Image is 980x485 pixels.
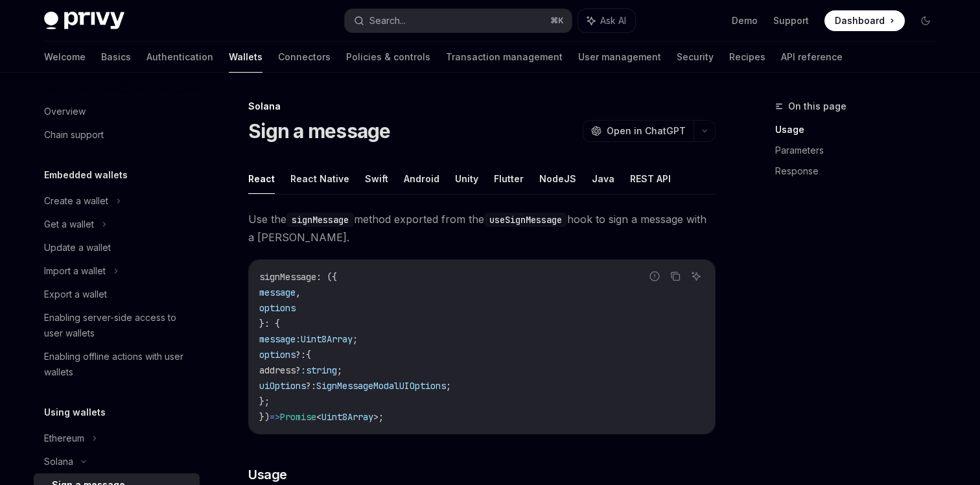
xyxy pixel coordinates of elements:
[379,411,384,423] span: ;
[44,240,111,255] div: Update a wallet
[248,100,716,113] div: Solana
[345,9,572,32] button: Search...⌘K
[44,104,86,119] div: Overview
[101,41,131,73] a: Basics
[688,268,705,285] button: Ask AI
[646,268,663,285] button: Report incorrect code
[824,10,905,31] a: Dashboard
[306,349,311,361] span: {
[316,380,446,392] span: SignMessageModalUIOptions
[146,41,213,73] a: Authentication
[781,41,843,73] a: API reference
[321,411,373,423] span: Uint8Array
[404,163,439,194] button: Android
[44,310,192,341] div: Enabling server-side access to user wallets
[259,396,270,407] span: };
[316,411,321,423] span: <
[259,287,296,298] span: message
[259,364,301,376] span: address?
[44,167,128,183] h5: Embedded wallets
[34,345,200,384] a: Enabling offline actions with user wallets
[607,124,686,137] span: Open in ChatGPT
[446,41,563,73] a: Transaction management
[484,213,567,227] code: useSignMessage
[788,99,846,114] span: On this page
[583,120,694,142] button: Open in ChatGPT
[455,163,478,194] button: Unity
[34,123,200,147] a: Chain support
[259,333,301,345] span: message:
[667,268,684,285] button: Copy the contents from the code block
[732,14,758,27] a: Demo
[316,271,337,283] span: : ({
[44,127,104,143] div: Chain support
[259,318,280,329] span: }: {
[44,287,107,302] div: Export a wallet
[248,466,287,484] span: Usage
[44,12,124,30] img: dark logo
[259,380,306,392] span: uiOptions
[270,411,280,423] span: =>
[44,431,84,446] div: Ethereum
[248,163,275,194] button: React
[835,14,885,27] span: Dashboard
[259,302,296,314] span: options
[677,41,714,73] a: Security
[44,349,192,380] div: Enabling offline actions with user wallets
[306,364,337,376] span: string
[373,411,379,423] span: >
[286,213,354,227] code: signMessage
[346,41,430,73] a: Policies & controls
[44,454,73,469] div: Solana
[369,13,406,29] div: Search...
[775,119,946,140] a: Usage
[630,163,671,194] button: REST API
[446,380,451,392] span: ;
[280,411,316,423] span: Promise
[44,41,86,73] a: Welcome
[353,333,358,345] span: ;
[775,140,946,161] a: Parameters
[915,10,936,31] button: Toggle dark mode
[44,193,108,209] div: Create a wallet
[578,9,635,32] button: Ask AI
[773,14,809,27] a: Support
[290,163,349,194] button: React Native
[301,364,306,376] span: :
[296,287,301,298] span: ,
[278,41,331,73] a: Connectors
[578,41,661,73] a: User management
[248,119,391,143] h1: Sign a message
[729,41,765,73] a: Recipes
[592,163,614,194] button: Java
[34,283,200,306] a: Export a wallet
[365,163,388,194] button: Swift
[44,217,94,232] div: Get a wallet
[34,100,200,123] a: Overview
[337,364,342,376] span: ;
[259,411,270,423] span: })
[34,306,200,345] a: Enabling server-side access to user wallets
[248,210,716,246] span: Use the method exported from the hook to sign a message with a [PERSON_NAME].
[44,405,106,420] h5: Using wallets
[550,16,564,26] span: ⌘ K
[259,271,316,283] span: signMessage
[34,236,200,259] a: Update a wallet
[296,349,306,361] span: ?:
[44,263,106,279] div: Import a wallet
[306,380,316,392] span: ?:
[494,163,524,194] button: Flutter
[259,349,296,361] span: options
[539,163,576,194] button: NodeJS
[600,14,626,27] span: Ask AI
[229,41,262,73] a: Wallets
[775,161,946,182] a: Response
[301,333,353,345] span: Uint8Array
